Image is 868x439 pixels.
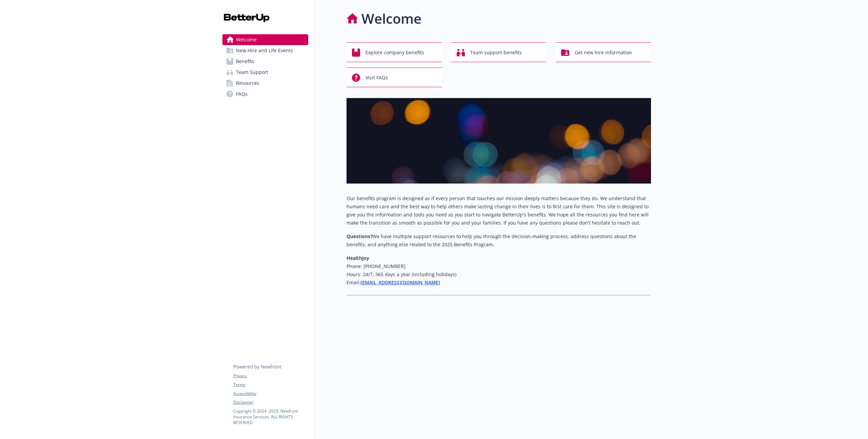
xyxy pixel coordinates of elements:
[222,78,308,89] a: Resources
[222,56,308,67] a: Benefits
[347,233,372,240] strong: Questions?
[222,67,308,78] a: Team Support
[233,390,308,397] a: Accessibility
[347,270,651,279] h6: Hours: 24/7, 365 days a year (including holidays)​
[347,68,442,87] button: Visit FAQs
[366,71,388,84] span: Visit FAQs
[347,255,369,261] strong: HealthJoy
[236,34,257,45] span: Welcome
[366,46,424,59] span: Explore company benefits
[575,46,632,59] span: Get new hire information
[451,42,547,62] button: Team support benefits
[556,42,651,62] button: Get new hire information
[360,279,440,286] a: [EMAIL_ADDRESS][DOMAIN_NAME]
[233,382,308,388] a: Terms
[222,45,308,56] a: New Hire and Life Events
[347,279,651,287] h6: Email:
[347,194,651,227] p: Our benefits program is designed as if every person that touches our mission deeply matters becau...
[470,46,522,59] span: Team support benefits
[222,34,308,45] a: Welcome
[347,42,442,62] button: Explore company benefits
[222,89,308,99] a: FAQs
[347,232,651,249] p: We have multiple support resources to help you through the decision-making process, address quest...
[347,98,651,184] img: overview page banner
[236,78,259,89] span: Resources
[236,56,254,67] span: Benefits
[236,67,268,78] span: Team Support
[233,399,308,405] a: Disclaimer
[236,45,293,56] span: New Hire and Life Events
[233,408,308,425] p: Copyright © 2024 - 2025 , Newfront Insurance Services, ALL RIGHTS RESERVED
[233,373,308,379] a: Privacy
[347,262,651,270] h6: Phone: [PHONE_NUMBER]
[361,8,421,29] h1: Welcome
[236,89,248,99] span: FAQs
